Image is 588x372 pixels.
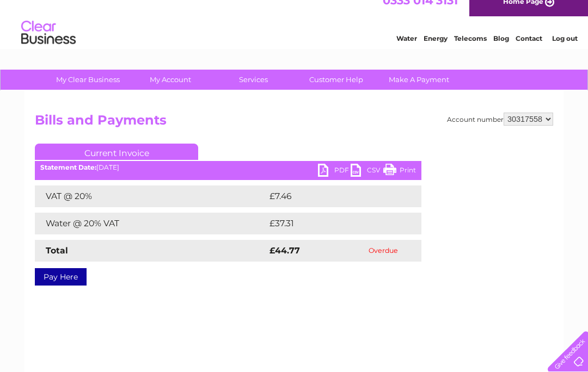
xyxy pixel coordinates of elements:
a: My Account [126,70,216,90]
a: Water [396,46,417,54]
a: Current Invoice [35,144,198,160]
b: Statement Date: [40,163,96,171]
h2: Bills and Payments [35,113,553,133]
img: logo.png [21,28,76,61]
a: Blog [493,46,509,54]
td: Water @ 20% VAT [35,213,267,234]
div: Account number [447,113,553,126]
a: Telecoms [454,46,487,54]
a: Print [383,164,416,179]
strong: Total [46,245,68,256]
a: Energy [424,46,448,54]
a: Make A Payment [374,70,464,90]
td: £7.46 [267,185,396,207]
a: 0333 014 3131 [383,5,458,19]
a: Log out [552,46,578,54]
a: Services [209,70,298,90]
td: £37.31 [267,213,397,234]
td: VAT @ 20% [35,185,267,207]
div: Clear Business is a trading name of Verastar Limited (registered in [GEOGRAPHIC_DATA] No. 3667643... [38,6,552,53]
a: Pay Here [35,268,87,286]
strong: £44.77 [269,245,300,256]
a: Customer Help [291,70,381,90]
a: CSV [351,164,383,179]
div: [DATE] [35,164,421,171]
td: Overdue [345,240,421,262]
a: PDF [318,164,351,179]
a: My Clear Business [43,70,133,90]
a: Contact [516,46,542,54]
